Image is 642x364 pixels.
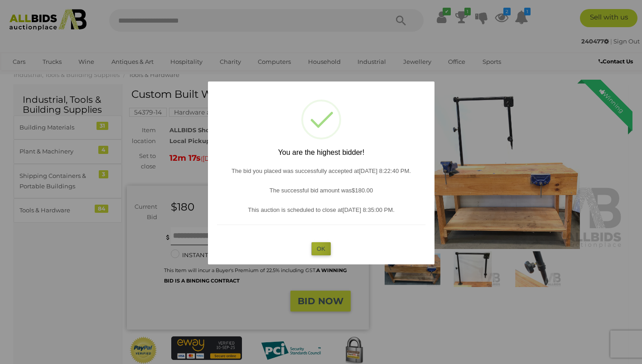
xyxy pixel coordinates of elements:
p: This auction is scheduled to close at . [217,205,425,215]
span: $180.00 [352,187,373,194]
span: [DATE] 8:22:40 PM [359,168,409,174]
h2: You are the highest bidder! [217,148,425,157]
p: The bid you placed was successfully accepted at . [217,166,425,176]
span: [DATE] 8:35:00 PM [343,206,393,213]
button: OK [311,242,331,255]
p: The successful bid amount was [217,185,425,196]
